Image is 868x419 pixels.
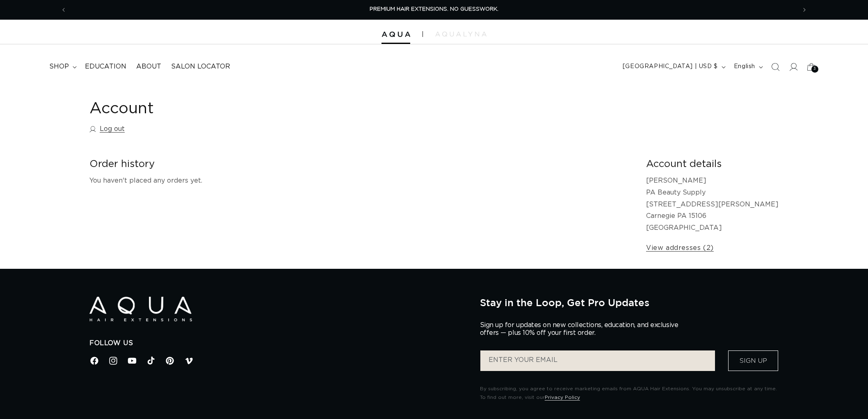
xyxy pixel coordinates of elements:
[136,62,161,71] span: About
[646,158,779,171] h2: Account details
[545,395,580,400] a: Privacy Policy
[728,350,778,371] button: Sign Up
[480,297,779,308] h2: Stay in the Loop, Get Pro Updates
[646,175,779,234] p: [PERSON_NAME] PA Beauty Supply [STREET_ADDRESS][PERSON_NAME] Carnegie PA 15106 [GEOGRAPHIC_DATA]
[89,158,633,171] h2: Order history
[734,62,755,71] span: English
[80,57,131,76] a: Education
[89,99,779,119] h1: Account
[370,7,498,12] span: PREMIUM HAIR EXTENSIONS. NO GUESSWORK.
[813,66,816,73] span: 3
[131,57,166,76] a: About
[646,242,714,254] a: View addresses (2)
[480,321,685,337] p: Sign up for updates on new collections, education, and exclusive offers — plus 10% off your first...
[623,62,718,71] span: [GEOGRAPHIC_DATA] | USD $
[729,59,766,75] button: English
[44,57,80,76] summary: shop
[89,339,468,348] h2: Follow Us
[49,62,69,71] span: shop
[171,62,230,71] span: Salon Locator
[89,123,125,135] a: Log out
[480,350,715,371] input: ENTER YOUR EMAIL
[435,32,487,37] img: aqualyna.com
[618,59,729,75] button: [GEOGRAPHIC_DATA] | USD $
[166,57,235,76] a: Salon Locator
[55,2,73,18] button: Previous announcement
[766,58,784,76] summary: Search
[381,32,410,37] img: Aqua Hair Extensions
[85,62,126,71] span: Education
[89,297,192,322] img: Aqua Hair Extensions
[480,385,779,402] p: By subscribing, you agree to receive marketing emails from AQUA Hair Extensions. You may unsubscr...
[795,2,813,18] button: Next announcement
[89,175,633,187] p: You haven't placed any orders yet.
